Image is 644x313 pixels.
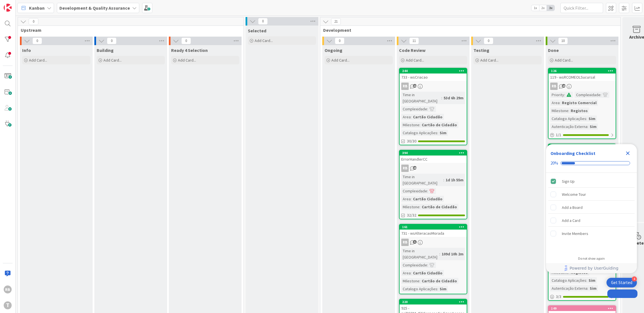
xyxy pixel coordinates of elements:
div: 149 [549,306,616,311]
img: Visit kanbanzone.com [4,4,12,12]
div: 3/3 [549,293,616,300]
div: Milestone [401,278,419,284]
span: : [601,92,601,98]
div: 244733 - wsCriacao [400,68,467,81]
span: Add Card... [29,58,47,63]
div: 119 - wsRCOMEOLSucursal [549,73,616,81]
div: Cartão de Cidadão [420,122,458,128]
div: Sim [587,115,597,122]
div: RB [400,83,467,90]
div: Close Checklist [623,149,632,158]
div: Complexidade [401,262,427,268]
div: 733 - wsCriacao [400,73,467,81]
div: 20% [550,161,558,166]
span: : [419,204,420,210]
span: Done [548,47,559,53]
div: Add a Card [562,217,580,224]
div: Add a Board is incomplete. [548,201,635,214]
div: 394 [402,151,467,155]
span: Add Card... [480,58,498,63]
div: RB [4,285,12,293]
span: : [560,100,560,106]
span: 0 [32,37,42,44]
div: Complexidade [575,92,601,98]
div: Cartão Cidadão [412,196,444,202]
span: : [427,106,428,112]
span: : [443,177,444,183]
div: Catalogo Aplicações [550,277,586,283]
span: : [441,95,442,101]
span: 10 [562,84,566,88]
span: Powered by UserGuiding [570,265,618,272]
div: 1d 1h 55m [444,177,465,183]
div: 126 [551,69,616,73]
span: Info [22,47,31,53]
div: 394 [400,150,467,156]
span: 1 / 1 [556,132,561,138]
span: Development [323,27,613,33]
div: RB [401,239,409,246]
div: 149 [551,306,616,310]
div: 731 - wsAlteracaoMorada [400,230,467,237]
span: Kanban [29,5,45,11]
div: Sim [588,123,598,130]
div: Cartão Cidadão [412,270,444,276]
div: Sim [587,277,597,283]
div: Invite Members [562,230,588,237]
div: Registo Comercial [560,100,598,106]
span: Add Card... [331,58,350,63]
span: Ongoing [325,47,342,53]
span: 0 [484,37,493,44]
div: 161 [400,224,467,230]
span: 0 [335,37,344,44]
span: Upstream [21,27,236,33]
span: : [568,108,569,114]
div: Autenticação Externa [550,123,587,130]
div: Welcome Tour [562,191,586,198]
div: Sim [438,286,448,292]
div: Checklist Container [546,144,637,273]
div: Sign Up [562,178,575,185]
div: Footer [546,263,637,273]
span: : [427,188,428,194]
span: : [419,122,420,128]
input: Quick Filter... [560,3,603,13]
span: Building [97,47,114,53]
span: : [564,92,565,98]
div: Do not show again [578,256,605,261]
div: RB [549,83,616,90]
div: Time in [GEOGRAPHIC_DATA] [401,92,441,104]
div: 53d 6h 29m [442,95,465,101]
div: Registos [569,108,589,114]
span: : [419,278,420,284]
div: Area [401,196,411,202]
span: 0 [29,18,38,25]
div: Invite Members is incomplete. [548,227,635,240]
span: Add Card... [255,38,273,43]
div: Catalogo Aplicações [401,286,437,292]
span: 30/30 [407,138,416,144]
div: Sim [438,130,448,136]
span: Add Card... [103,58,122,63]
span: 21 [331,18,341,25]
div: Cartão Cidadão [412,114,444,120]
div: Milestone [401,204,419,210]
span: Add Card... [555,58,573,63]
div: Milestone [401,122,419,128]
span: : [439,251,440,257]
div: 244 [400,68,467,73]
span: : [427,262,428,268]
span: 18 [413,166,417,170]
div: Sim [588,285,598,291]
div: 161 [402,225,467,229]
div: RB [401,165,409,172]
div: RB [400,239,467,246]
span: : [587,285,588,291]
span: 0 [107,37,117,44]
span: 0 [258,18,268,25]
div: RB [401,83,409,90]
span: 0 [181,37,191,44]
div: Priority [550,92,564,98]
div: Catalogo Aplicações [401,130,437,136]
span: : [411,196,412,202]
